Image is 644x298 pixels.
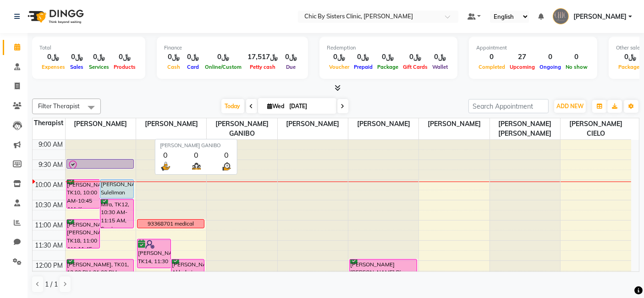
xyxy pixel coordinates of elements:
span: [PERSON_NAME] [278,118,348,130]
input: Search Appointment [468,99,549,113]
div: [PERSON_NAME] GANIBO [160,142,232,149]
span: [PERSON_NAME] [136,118,206,130]
input: 2025-09-03 [287,99,333,113]
div: [PERSON_NAME], TK24, 09:30 AM-09:45 AM, Follow Up [67,160,134,168]
span: Wallet [430,64,450,70]
span: Today [221,99,244,113]
span: 1 / 1 [45,280,58,289]
div: Total [39,44,138,52]
div: ﷼0 [39,52,67,62]
div: 9:30 AM [37,160,65,170]
span: Online/Custom [203,64,244,70]
span: [PERSON_NAME] CIELO [561,118,631,139]
div: Therapist [33,118,65,128]
div: [PERSON_NAME] [PERSON_NAME], TK18, 11:00 AM-11:45 AM, Service [67,220,100,248]
div: Redemption [327,44,450,52]
div: ﷼0 [203,52,244,62]
div: 0 [160,149,171,160]
span: Products [111,64,138,70]
div: ﷼17,517 [244,52,281,62]
div: [PERSON_NAME], TK01, 12:00 PM-01:00 PM, Service [67,259,134,298]
div: ﷼0 [67,52,87,62]
div: 0 [563,52,590,62]
span: Cash [165,64,182,70]
div: Finance [164,44,301,52]
img: serve.png [160,160,171,172]
span: Wed [265,103,287,110]
img: queue.png [190,160,202,172]
div: [PERSON_NAME], TK10, 10:00 AM-10:45 AM, Korean Upper Face [67,180,100,208]
span: [PERSON_NAME] [66,118,136,130]
span: [PERSON_NAME] GANIBO [207,118,277,139]
div: [PERSON_NAME] [PERSON_NAME] Pin, TK06, 12:00 PM-01:00 PM, Emsculpt Neo [350,259,417,298]
span: Sales [68,64,86,70]
span: Due [284,64,298,70]
div: 0 [537,52,563,62]
span: Card [185,64,201,70]
div: ﷼0 [111,52,138,62]
div: 0 [476,52,507,62]
div: 0 [221,149,232,160]
img: EILISH FOX [553,8,569,24]
div: Appointment [476,44,590,52]
span: No show [563,64,590,70]
div: ﷼0 [281,52,301,62]
span: Services [87,64,111,70]
div: 27 [507,52,537,62]
span: Prepaid [352,64,375,70]
img: wait_time.png [221,160,232,172]
span: Expenses [39,64,67,70]
div: ﷼0 [401,52,430,62]
div: 11:30 AM [33,241,65,250]
span: Filter Therapist [38,102,80,110]
div: 0 [190,149,202,160]
div: 93368701 medical [148,220,194,228]
div: ﷼0 [375,52,401,62]
div: 9:00 AM [37,140,65,149]
div: ﷼0 [327,52,352,62]
div: ﷼0 [164,52,183,62]
span: Gift Cards [401,64,430,70]
div: ﷼0 [430,52,450,62]
span: Petty cash [248,64,278,70]
div: 11:00 AM [33,221,65,230]
span: [PERSON_NAME] [PERSON_NAME] [490,118,560,139]
div: 10:00 AM [33,180,65,190]
span: [PERSON_NAME] [419,118,489,130]
div: [PERSON_NAME] Al habsi, TK15, 12:00 PM-01:00 PM, Consultation [171,259,204,298]
div: 10:30 AM [33,200,65,210]
div: 12:00 PM [34,261,65,270]
span: Voucher [327,64,352,70]
img: logo [23,4,86,29]
span: [PERSON_NAME] [573,12,627,22]
div: [PERSON_NAME], TK14, 11:30 AM-12:15 PM, Korean Upper Face [138,239,171,268]
button: ADD NEW [554,100,586,113]
div: ﷼0 [87,52,111,62]
span: Completed [476,64,507,70]
div: [PERSON_NAME] Suleliman [PERSON_NAME], TK21, 10:00 AM-10:30 AM, Service [100,180,133,198]
div: ﷼0 [183,52,203,62]
span: Package [375,64,401,70]
div: Mira, TK12, 10:30 AM-11:15 AM, Service [100,199,133,228]
span: Ongoing [537,64,563,70]
span: [PERSON_NAME] [348,118,418,130]
div: ﷼0 [352,52,375,62]
span: Upcoming [507,64,537,70]
span: ADD NEW [556,103,583,110]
